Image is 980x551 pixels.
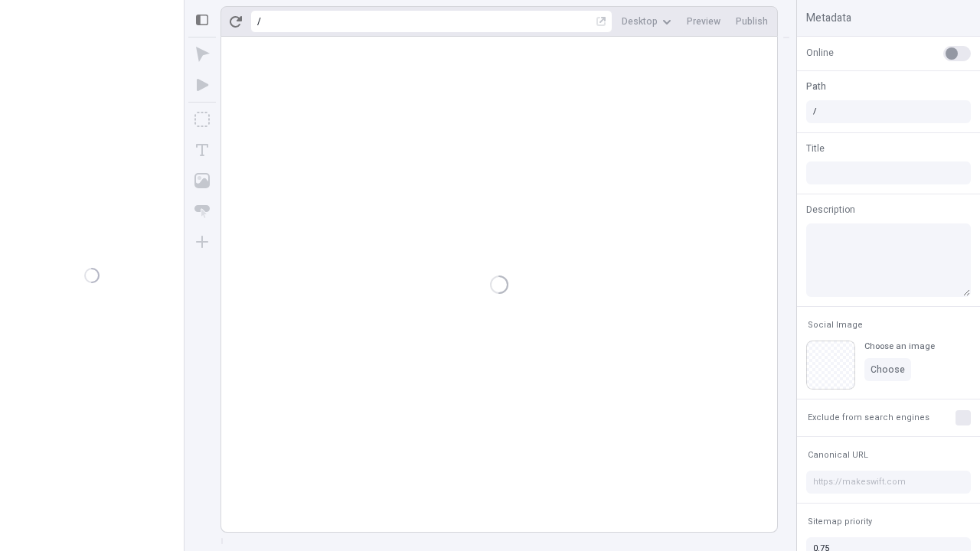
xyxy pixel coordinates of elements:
button: Choose [864,358,911,381]
button: Social Image [805,316,866,334]
span: Path [806,80,826,93]
button: Canonical URL [805,446,871,465]
span: Title [806,142,825,155]
span: Exclude from search engines [808,412,929,423]
button: Button [188,197,216,225]
button: Preview [681,10,727,33]
span: Description [806,203,855,217]
div: / [257,15,261,28]
span: Canonical URL [808,449,868,461]
input: https://makeswift.com [806,471,971,494]
button: Text [188,136,216,164]
button: Image [188,167,216,194]
span: Social Image [808,319,863,331]
button: Box [188,106,216,133]
span: Online [806,46,834,60]
span: Choose [871,364,905,376]
span: Desktop [622,15,658,28]
button: Sitemap priority [805,513,875,531]
div: Choose an image [864,341,935,352]
button: Desktop [616,10,678,33]
button: Exclude from search engines [805,409,933,427]
span: Sitemap priority [808,516,872,527]
button: Publish [730,10,774,33]
span: Publish [736,15,768,28]
span: Preview [687,15,720,28]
